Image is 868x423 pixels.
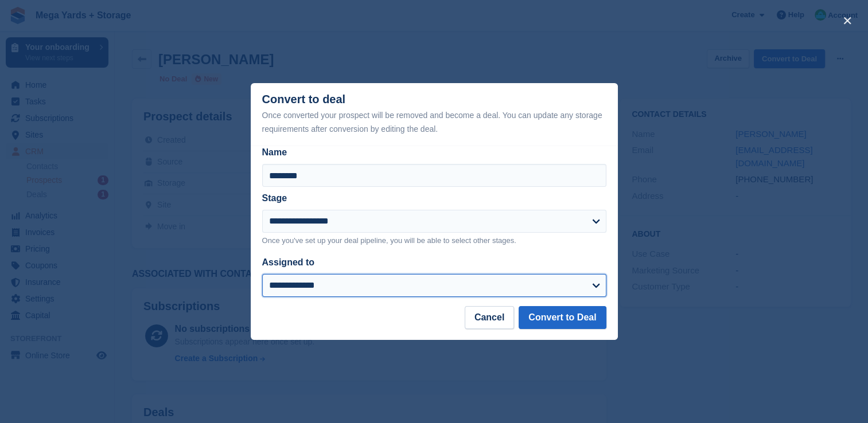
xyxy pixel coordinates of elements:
[262,193,287,203] label: Stage
[262,257,315,267] label: Assigned to
[519,306,606,329] button: Convert to Deal
[262,146,606,159] label: Name
[465,306,514,329] button: Cancel
[262,93,606,136] div: Convert to deal
[838,11,857,30] button: close
[262,235,606,246] p: Once you've set up your deal pipeline, you will be able to select other stages.
[262,108,606,136] div: Once converted your prospect will be removed and become a deal. You can update any storage requir...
